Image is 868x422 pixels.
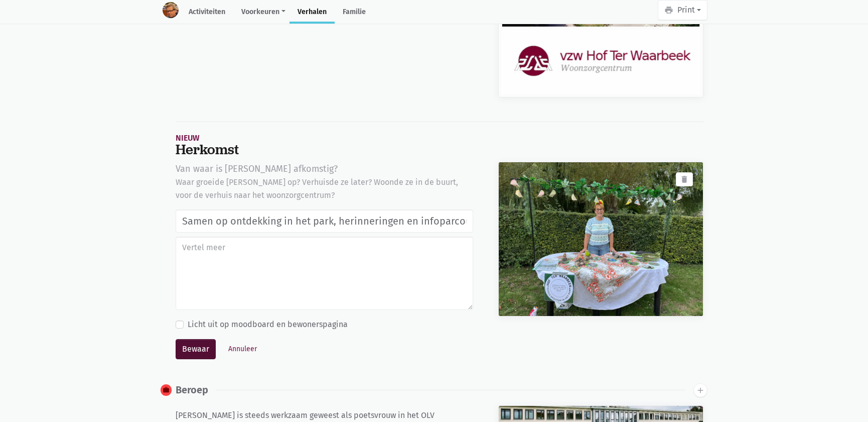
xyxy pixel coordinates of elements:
a: Activiteiten [181,2,233,24]
a: Verhalen [290,2,335,24]
label: Licht uit op moodboard en bewonerspagina [188,318,348,331]
input: Geef een titel [176,209,473,233]
i: add [696,386,705,395]
button: Annuleer [224,341,261,357]
i: work [163,386,170,393]
div: Nieuw [176,134,703,142]
div: Van waar is [PERSON_NAME] afkomstig? [176,162,473,176]
a: Voorkeuren [233,2,290,24]
button: Bewaar [176,339,216,359]
div: Herkomst [176,142,703,158]
img: resident-image [163,2,179,18]
i: print [664,6,673,15]
div: Beroep [176,384,208,396]
i: delete [680,175,689,184]
div: Waar groeide [PERSON_NAME] op? Verhuisde ze later? Woonde ze in de buurt, voor de verhuis naar he... [176,176,473,201]
a: Familie [335,2,374,24]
